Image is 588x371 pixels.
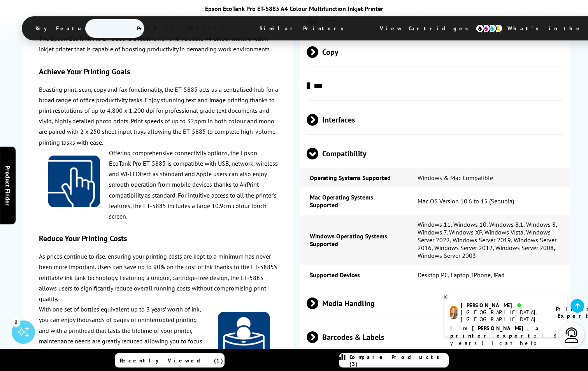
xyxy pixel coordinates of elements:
td: Desktop PC, Laptop, iPhone, iPad [408,265,570,285]
div: [PERSON_NAME] [461,302,546,309]
span: Compare Products (3) [349,353,448,367]
img: Epson-Cost-Effective-Icon-140.png [218,312,270,364]
span: Media Handling [307,289,563,318]
td: Windows Operating Systems Supported [300,215,408,265]
b: I'm [PERSON_NAME], a printer expert [450,325,541,339]
div: 2 [12,318,20,326]
div: Epson EcoTank Pro ET-5885 A4 Colour Multifunction Inkjet Printer [22,5,567,12]
span: Similar Printers [248,19,360,38]
span: Barcodes & Labels [307,322,563,352]
td: Operating Systems Supported [300,168,408,187]
td: Supported Devices [300,265,408,285]
p: Offering comprehensive connectivity options, the Epson EcoTank Pro ET-5885 is compatible with USB... [39,148,279,222]
img: epson-touchscreen-blue-icon-140.png [48,156,100,207]
a: Compare Products (3) [339,353,449,367]
p: of 8 years! I can help you choose the right product [450,325,562,362]
p: With one set of bottles equivalent up to 3 years’ worth of ink, you can enjoy thousands of pages ... [39,304,279,357]
img: cmyk-icon.svg [476,24,503,33]
td: Windows & Mac Compatible [408,168,570,187]
span: Copy [307,37,563,66]
span: Product Details [125,19,239,38]
div: [GEOGRAPHIC_DATA], [GEOGRAPHIC_DATA] [461,309,546,323]
a: Recently Viewed (1) [115,353,225,367]
span: Interfaces [307,105,563,134]
img: amy-livechat.png [450,306,458,319]
td: Windows 11, Windows 10, Windows 8.1, Windows 8, Windows 7, Windows XP, Windows Vista, Windows Ser... [408,215,570,265]
span: Recently Viewed (1) [120,357,223,364]
span: Compatibility [307,139,563,168]
span: View Cartridges [368,18,487,38]
p: Boasting print, scan, copy and fax functionality, the ET-5885 acts as a centralised hub for a bro... [39,84,279,147]
span: Product Finder [4,166,12,206]
span: Key Features [24,19,117,38]
td: Mac Operating Systems Supported [300,187,408,215]
td: Mac OS Version 10.6 to 15 (Sequoia) [408,187,570,215]
h3: Reduce Your Printing Costs [39,233,279,243]
h3: Achieve Your Printing Goals [39,66,279,76]
p: As prices continue to rise, ensuring your printing costs are kept to a minimum has never been mor... [39,251,279,304]
img: user-headset-light.svg [564,327,579,343]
